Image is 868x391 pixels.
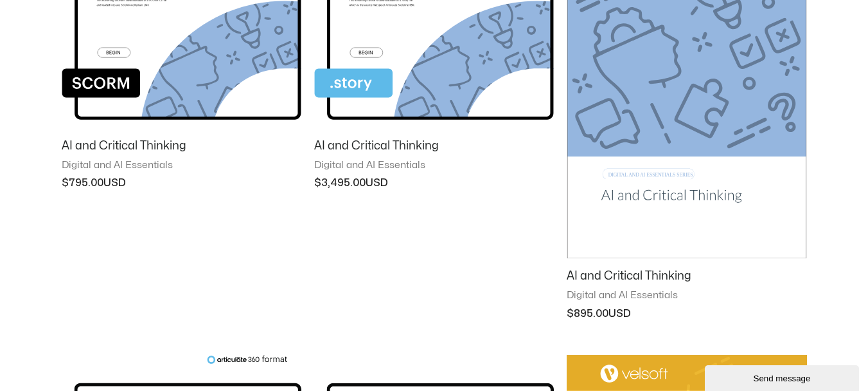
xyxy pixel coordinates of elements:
h2: AI and Critical Thinking [567,269,806,283]
a: AI and Critical Thinking [62,138,301,159]
h2: AI and Critical Thinking [62,138,301,153]
bdi: 895.00 [567,309,608,319]
bdi: 3,495.00 [314,178,366,188]
bdi: 795.00 [62,178,103,188]
a: AI and Critical Thinking [567,269,806,289]
span: Digital and AI Essentials [567,289,806,302]
iframe: chat widget [705,363,862,391]
span: Digital and AI Essentials [314,159,554,172]
span: $ [567,309,574,319]
a: AI and Critical Thinking [314,138,554,159]
span: Digital and AI Essentials [62,159,301,172]
h2: AI and Critical Thinking [314,138,554,153]
span: $ [314,178,321,188]
span: $ [62,178,69,188]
